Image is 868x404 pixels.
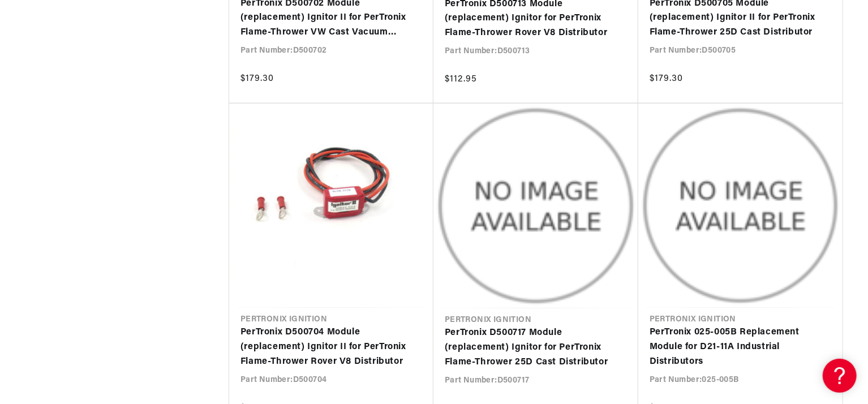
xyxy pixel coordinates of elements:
[445,326,627,369] a: PerTronix D500717 Module (replacement) Ignitor for PerTronix Flame-Thrower 25D Cast Distributor
[650,325,831,369] a: PerTronix 025-005B Replacement Module for D21-11A Industrial Distributors
[240,325,422,369] a: PerTronix D500704 Module (replacement) Ignitor II for PerTronix Flame-Thrower Rover V8 Distributor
